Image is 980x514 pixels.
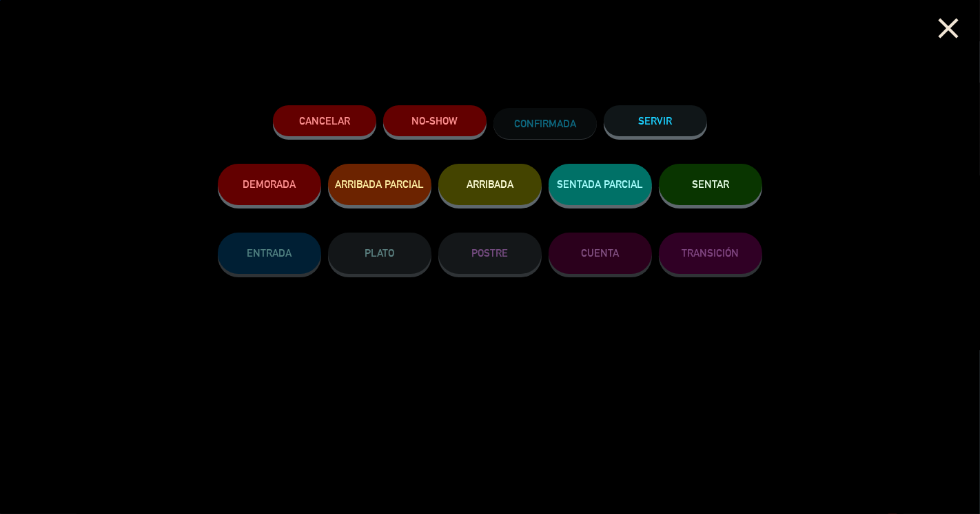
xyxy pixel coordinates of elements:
button: DEMORADA [218,164,321,205]
button: CUENTA [549,233,652,274]
button: ENTRADA [218,233,321,274]
button: ARRIBADA PARCIAL [328,164,431,205]
button: PLATO [328,233,431,274]
i: close [931,11,966,45]
span: ARRIBADA PARCIAL [336,178,425,190]
button: SENTAR [659,164,762,205]
span: CONFIRMADA [514,118,576,129]
button: CONFIRMADA [493,108,597,139]
button: close [927,10,970,51]
button: ARRIBADA [438,164,542,205]
button: NO-SHOW [383,105,487,136]
button: SERVIR [604,105,707,136]
button: TRANSICIÓN [659,233,762,274]
span: SENTAR [692,178,729,190]
button: SENTADA PARCIAL [549,164,652,205]
button: Cancelar [273,105,376,136]
button: POSTRE [438,233,542,274]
